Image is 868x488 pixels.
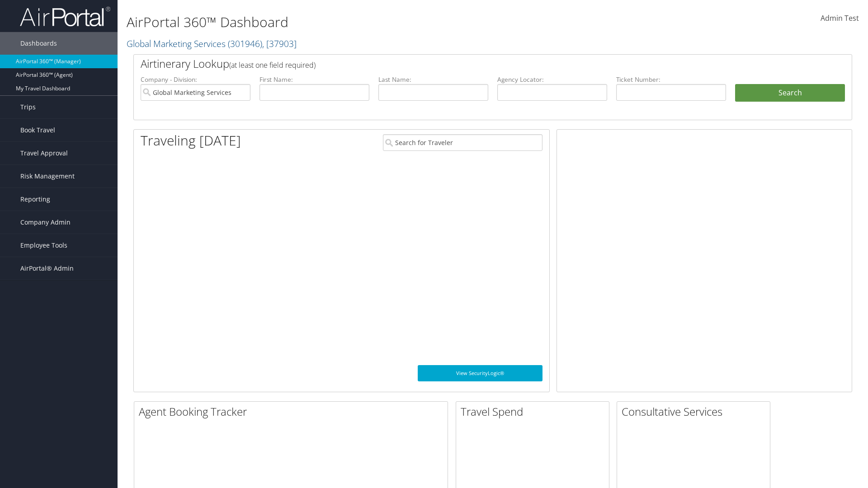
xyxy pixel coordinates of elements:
[141,131,241,150] h1: Traveling [DATE]
[622,404,770,419] h2: Consultative Services
[616,75,726,84] label: Ticket Number:
[229,60,316,70] span: (at least one field required)
[127,38,297,50] a: Global Marketing Services
[139,404,448,419] h2: Agent Booking Tracker
[20,211,71,234] span: Company Admin
[735,84,845,102] button: Search
[262,38,297,50] span: , [ 37903 ]
[497,75,607,84] label: Agency Locator:
[141,75,250,84] label: Company - Division:
[141,56,785,71] h2: Airtinerary Lookup
[20,6,110,27] img: airportal-logo.png
[20,165,75,188] span: Risk Management
[20,188,50,211] span: Reporting
[20,96,36,118] span: Trips
[418,365,542,381] a: View SecurityLogic®
[20,142,68,164] span: Travel Approval
[821,13,859,23] span: Admin Test
[259,75,369,84] label: First Name:
[127,13,615,32] h1: AirPortal 360™ Dashboard
[20,32,57,55] span: Dashboards
[378,75,488,84] label: Last Name:
[821,5,859,33] a: Admin Test
[20,234,67,257] span: Employee Tools
[461,404,609,419] h2: Travel Spend
[20,119,55,141] span: Book Travel
[383,134,542,151] input: Search for Traveler
[20,257,74,280] span: AirPortal® Admin
[228,38,262,50] span: ( 301946 )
